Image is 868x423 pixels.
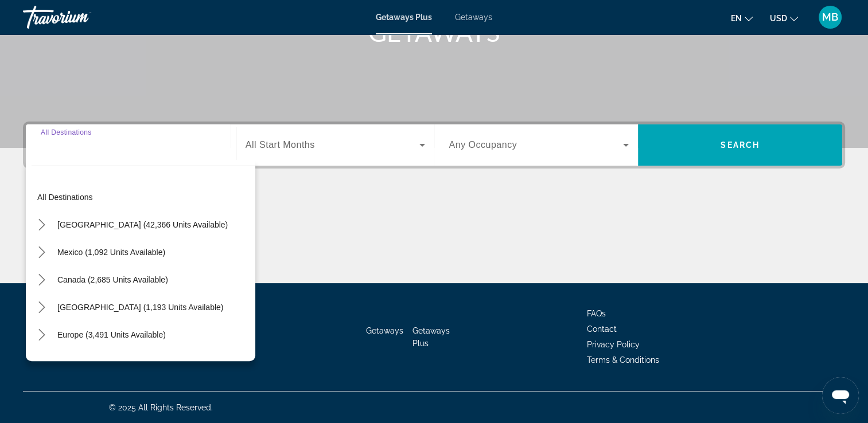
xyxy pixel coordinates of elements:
button: Select destination: United States (42,366 units available) [52,214,233,235]
button: Toggle United States (42,366 units available) submenu [32,215,52,235]
button: Change currency [770,10,798,26]
span: [GEOGRAPHIC_DATA] (42,366 units available) [57,220,228,229]
span: Mexico (1,092 units available) [57,248,165,257]
button: Toggle Canada (2,685 units available) submenu [32,270,52,290]
button: Select destination: Europe (3,491 units available) [52,324,172,345]
a: Getaways Plus [376,13,432,22]
a: Getaways [366,326,403,335]
a: Travorium [23,2,138,32]
span: Search [721,140,760,150]
button: Select destination: Caribbean & Atlantic Islands (1,193 units available) [52,297,229,318]
button: Select destination: Mexico (1,092 units available) [52,242,171,263]
button: Select destination: Australia (252 units available) [52,352,170,373]
span: All destinations [37,193,93,202]
a: FAQs [587,309,606,318]
a: Contact [587,324,617,334]
span: Canada (2,685 units available) [57,275,168,284]
button: Change language [731,10,753,26]
button: Search [638,124,842,166]
button: Select destination: All destinations [32,187,255,207]
span: USD [770,14,787,23]
a: Getaways [455,13,492,22]
input: Select destination [41,139,221,152]
div: Destination options [26,160,255,361]
a: Terms & Conditions [587,355,659,365]
button: Toggle Mexico (1,092 units available) submenu [32,242,52,263]
a: Privacy Policy [587,340,640,349]
span: [GEOGRAPHIC_DATA] (1,193 units available) [57,303,223,312]
span: All Start Months [246,140,315,150]
iframe: Button to launch messaging window [822,377,859,414]
button: User Menu [815,5,845,29]
span: Any Occupancy [449,140,517,150]
button: Toggle Australia (252 units available) submenu [32,352,52,373]
button: Toggle Europe (3,491 units available) submenu [32,325,52,345]
span: MB [822,11,838,23]
span: © 2025 All Rights Reserved. [109,403,213,412]
a: Getaways Plus [412,326,450,348]
div: Search widget [26,124,842,166]
button: Toggle Caribbean & Atlantic Islands (1,193 units available) submenu [32,297,52,318]
span: All Destinations [41,128,92,136]
button: Select destination: Canada (2,685 units available) [52,269,174,290]
span: Europe (3,491 units available) [57,330,166,339]
span: en [731,14,742,23]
